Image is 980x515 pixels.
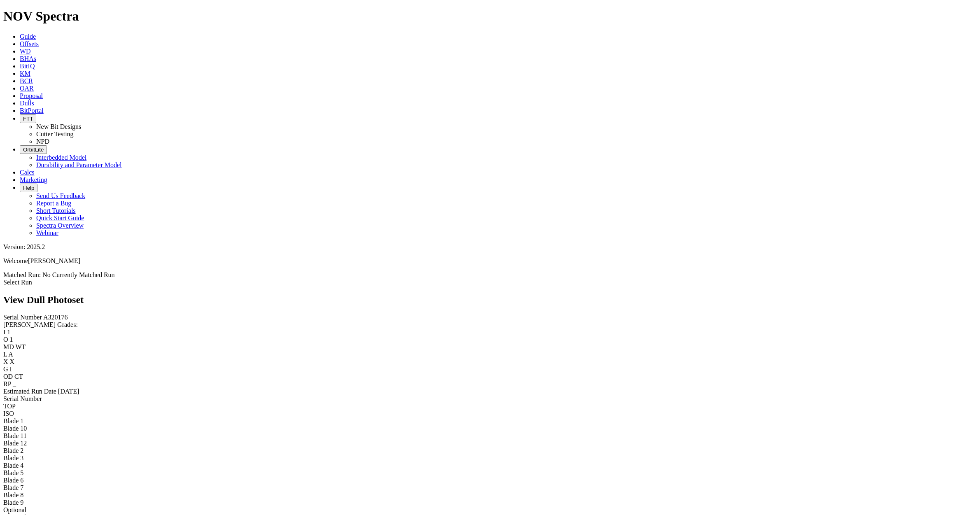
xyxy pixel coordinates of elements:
[10,366,12,373] span: I
[20,114,36,123] button: FTT
[23,147,44,153] span: OrbitLite
[20,77,33,84] a: BCR
[20,107,44,114] a: BitPortal
[3,462,23,469] span: Blade 4
[3,417,23,424] span: Blade 1
[3,499,23,506] span: Blade 9
[3,440,27,447] span: Blade 12
[3,477,23,484] span: Blade 6
[20,48,31,55] a: WD
[36,222,84,229] a: Spectra Overview
[20,70,30,77] a: KM
[3,366,8,373] label: G
[3,314,42,321] label: Serial Number
[3,432,27,439] span: Blade 11
[20,92,43,99] a: Proposal
[3,506,26,513] span: Optional
[36,229,58,236] a: Webinar
[36,200,71,207] a: Report a Bug
[36,123,81,130] a: New Bit Designs
[3,447,23,454] span: Blade 2
[3,351,7,358] label: L
[20,169,35,176] a: Calcs
[13,380,16,387] span: _
[3,329,5,336] label: I
[20,176,47,183] a: Marketing
[3,388,56,395] label: Estimated Run Date
[3,343,14,350] label: MD
[3,294,977,305] h2: View Dull Photoset
[36,161,122,168] a: Durability and Parameter Model
[58,388,79,395] span: [DATE]
[36,207,76,214] a: Short Tutorials
[20,145,47,154] button: OrbitLite
[20,100,34,107] a: Dulls
[3,403,16,410] span: TOP
[3,469,23,476] span: Blade 5
[3,410,14,417] span: ISO
[7,329,10,336] span: 1
[20,40,39,47] a: Offsets
[3,373,13,380] label: OD
[36,192,85,199] a: Send Us Feedback
[16,343,26,350] span: WT
[10,336,13,343] span: 1
[42,271,115,278] span: No Currently Matched Run
[36,154,86,161] a: Interbedded Model
[43,314,68,321] span: A320176
[3,257,977,265] p: Welcome
[3,279,32,286] a: Select Run
[3,454,23,461] span: Blade 3
[28,257,80,264] span: [PERSON_NAME]
[3,321,977,329] div: [PERSON_NAME] Grades:
[3,271,41,278] span: Matched Run:
[3,425,27,432] span: Blade 10
[3,336,8,343] label: O
[20,55,36,62] a: BHAs
[3,9,977,24] h1: NOV Spectra
[3,395,42,402] span: Serial Number
[8,351,13,358] span: A
[36,214,84,221] a: Quick Start Guide
[3,492,23,499] span: Blade 8
[36,138,49,145] a: NPD
[10,358,15,365] span: X
[20,184,37,192] button: Help
[20,85,34,92] a: OAR
[3,358,8,365] label: X
[3,380,11,387] label: RP
[23,185,34,191] span: Help
[3,243,977,251] div: Version: 2025.2
[23,116,33,122] span: FTT
[14,373,23,380] span: CT
[3,484,23,491] span: Blade 7
[20,63,35,70] a: BitIQ
[20,33,36,40] a: Guide
[36,130,74,137] a: Cutter Testing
